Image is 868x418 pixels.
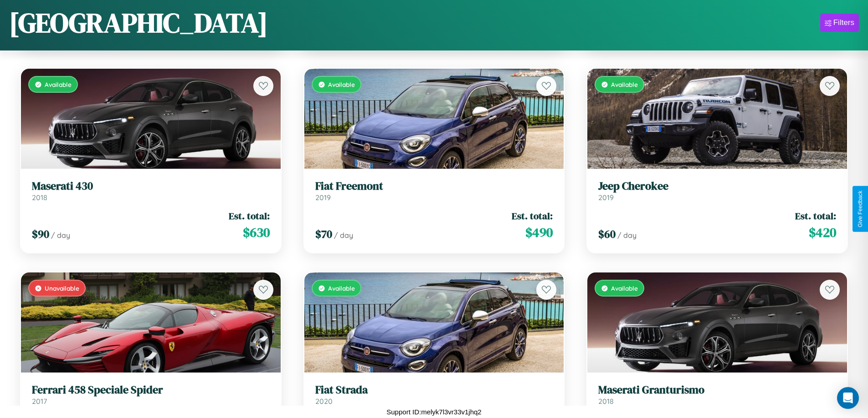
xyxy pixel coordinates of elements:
[328,284,355,292] span: Available
[32,383,270,397] h3: Ferrari 458 Speciale Spider
[611,81,638,88] span: Available
[833,18,854,27] div: Filters
[809,223,836,242] span: $ 420
[45,81,72,88] span: Available
[32,383,270,406] a: Ferrari 458 Speciale Spider2017
[857,191,863,227] div: Give Feedback
[9,4,268,41] h1: [GEOGRAPHIC_DATA]
[315,193,331,202] span: 2019
[51,231,70,240] span: / day
[32,193,47,202] span: 2018
[32,227,49,242] span: $ 90
[598,227,616,242] span: $ 60
[598,193,614,202] span: 2019
[229,209,270,222] span: Est. total:
[617,231,637,240] span: / day
[598,383,836,397] h3: Maserati Granturismo
[334,231,353,240] span: / day
[837,387,859,409] div: Open Intercom Messenger
[315,383,553,397] h3: Fiat Strada
[328,81,355,88] span: Available
[598,180,836,193] h3: Jeep Cherokee
[795,209,836,222] span: Est. total:
[32,397,47,406] span: 2017
[315,227,332,242] span: $ 70
[598,397,614,406] span: 2018
[45,284,79,292] span: Unavailable
[315,383,553,406] a: Fiat Strada2020
[315,397,333,406] span: 2020
[820,14,859,32] button: Filters
[315,180,553,193] h3: Fiat Freemont
[386,406,481,418] p: Support ID: melyk7l3vr33v1jhq2
[32,180,270,193] h3: Maserati 430
[598,180,836,202] a: Jeep Cherokee2019
[611,284,638,292] span: Available
[243,223,270,242] span: $ 630
[32,180,270,202] a: Maserati 4302018
[512,209,553,222] span: Est. total:
[315,180,553,202] a: Fiat Freemont2019
[598,383,836,406] a: Maserati Granturismo2018
[525,223,553,242] span: $ 490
